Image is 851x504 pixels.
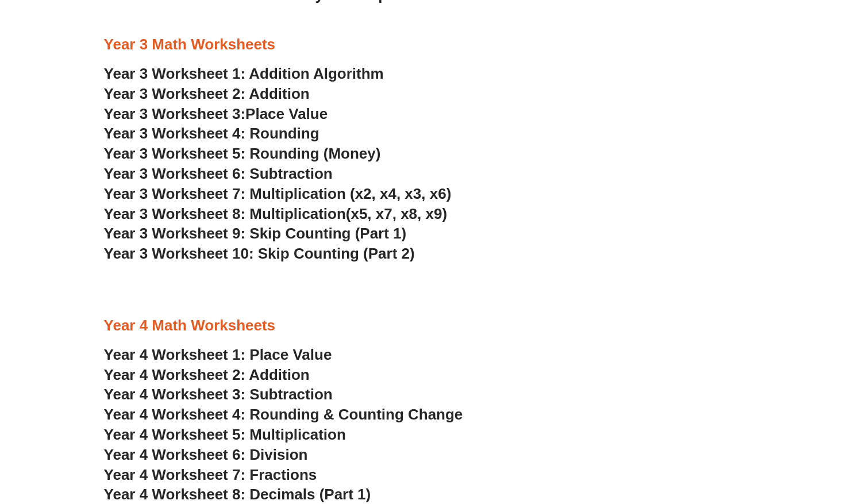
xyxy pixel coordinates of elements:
a: Year 3 Worksheet 9: Skip Counting (Part 1) [104,225,407,242]
a: Year 3 Worksheet 4: Rounding [104,125,319,142]
a: Year 4 Worksheet 7: Fractions [104,466,317,483]
iframe: Chat Widget [660,374,851,504]
a: Year 4 Worksheet 8: Decimals (Part 1) [104,486,371,503]
a: Year 3 Worksheet 8: Multiplication(x5, x7, x8, x9) [104,205,447,222]
h3: Year 3 Math Worksheets [104,35,748,55]
a: Year 3 Worksheet 1: Addition Algorithm [104,65,384,82]
span: Year 3 Worksheet 8: Multiplication [104,205,346,222]
a: Year 4 Worksheet 6: Division [104,446,308,463]
a: Year 3 Worksheet 6: Subtraction [104,165,333,182]
h3: Year 4 Math Worksheets [104,316,748,336]
span: Place Value [245,105,328,122]
a: Year 4 Worksheet 5: Multiplication [104,426,346,443]
a: Year 4 Worksheet 3: Subtraction [104,386,333,403]
a: Year 3 Worksheet 5: Rounding (Money) [104,145,381,162]
a: Year 3 Worksheet 3:Place Value [104,105,328,122]
a: Year 4 Worksheet 4: Rounding & Counting Change [104,406,463,423]
a: Year 4 Worksheet 1: Place Value [104,346,332,363]
span: Year 3 Worksheet 3: [104,105,246,122]
a: Year 3 Worksheet 7: Multiplication (x2, x4, x3, x6) [104,185,452,202]
a: Year 3 Worksheet 10: Skip Counting (Part 2) [104,245,415,262]
span: (x5, x7, x8, x9) [346,205,447,222]
a: Year 3 Worksheet 2: Addition [104,85,310,102]
a: Year 4 Worksheet 2: Addition [104,366,310,383]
